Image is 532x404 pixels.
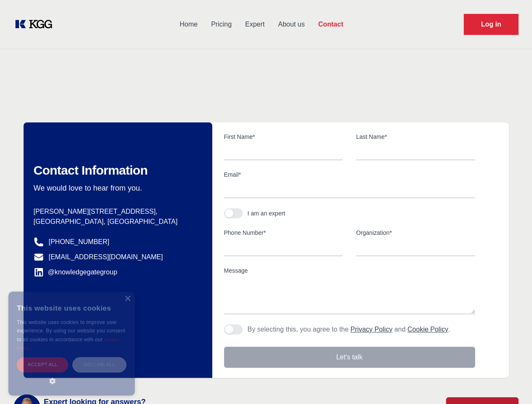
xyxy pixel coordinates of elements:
[34,207,199,217] p: [PERSON_NAME][STREET_ADDRESS],
[17,319,125,343] span: This website uses cookies to improve user experience. By using our website you consent to all coo...
[464,14,519,35] a: Request Demo
[350,326,393,333] a: Privacy Policy
[224,133,343,141] label: First Name*
[17,337,120,351] a: Cookie Policy
[238,13,271,35] a: Expert
[407,326,448,333] a: Cookie Policy
[49,252,163,262] a: [EMAIL_ADDRESS][DOMAIN_NAME]
[224,266,475,275] label: Message
[224,347,475,368] button: Let's talk
[248,324,450,335] p: By selecting this, you agree to the and .
[356,133,475,141] label: Last Name*
[49,237,110,247] a: [PHONE_NUMBER]
[490,364,532,404] iframe: Chat Widget
[124,296,131,302] div: Close
[173,13,204,35] a: Home
[34,163,199,178] h2: Contact Information
[224,229,343,237] label: Phone Number*
[17,298,126,318] div: This website uses cookies
[34,217,199,227] p: [GEOGRAPHIC_DATA], [GEOGRAPHIC_DATA]
[13,18,59,31] a: KOL Knowledge Platform: Talk to Key External Experts (KEE)
[311,13,350,35] a: Contact
[34,267,118,277] a: @knowledgegategroup
[72,357,126,372] div: Decline all
[248,209,286,218] div: I am an expert
[17,357,68,372] div: Accept all
[204,13,238,35] a: Pricing
[224,170,475,179] label: Email*
[271,13,311,35] a: About us
[34,183,199,193] p: We would love to hear from you.
[356,229,475,237] label: Organization*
